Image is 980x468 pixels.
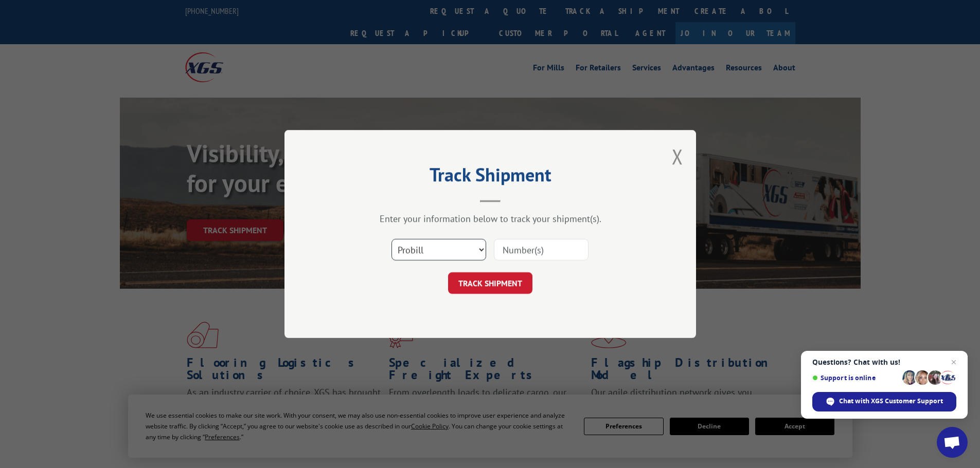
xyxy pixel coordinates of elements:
[336,167,645,187] h2: Track Shipment
[812,392,956,411] div: Chat with XGS Customer Support
[448,272,532,294] button: TRACK SHIPMENT
[812,374,899,382] span: Support is online
[937,427,968,458] div: Open chat
[839,397,943,406] span: Chat with XGS Customer Support
[812,358,956,366] span: Questions? Chat with us!
[494,239,589,260] input: Number(s)
[948,356,960,368] span: Close chat
[336,213,645,224] div: Enter your information below to track your shipment(s).
[672,143,683,170] button: Close modal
